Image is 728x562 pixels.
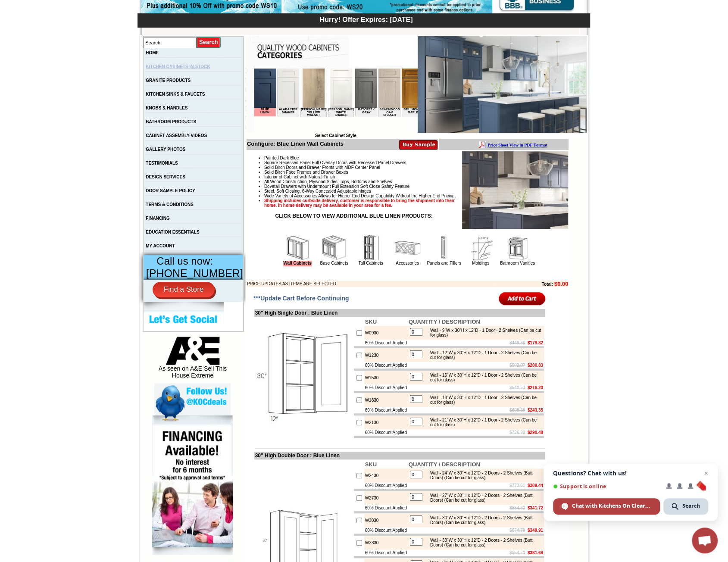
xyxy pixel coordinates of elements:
[541,282,553,287] b: Total:
[146,188,195,193] a: DOOR SAMPLE POLICY
[264,175,335,179] span: Interior of Cabinet with Natural Finish
[509,528,525,533] s: $874.79
[409,318,480,325] b: QUANTITY / DESCRIPTION
[426,493,542,503] div: Wall - 27"W x 30"H x 12"D - 2 Doors - 2 Shelves (Butt Doors) (Can be cut for glass)
[146,119,196,124] a: BATHROOM PRODUCTS
[254,452,545,459] td: 30" High Double Door : Blue Linen
[528,385,543,390] b: $216.20
[364,415,408,429] td: W2130
[509,550,525,555] s: $954.20
[146,161,178,165] a: TESTIMONIALS
[509,363,525,368] s: $502.07
[247,281,494,287] td: PRICE UPDATES AS ITEMS ARE SELECTED
[509,506,525,510] s: $854.30
[553,470,708,477] span: Questions? Chat with us!
[572,502,652,510] span: Chat with Kitchens On Clearance
[396,261,419,265] a: Accessories
[364,384,408,391] td: 60% Discount Applied
[394,235,420,261] img: Accessories
[146,78,191,83] a: GRANITE PRODUCTS
[364,362,408,368] td: 60% Discount Applied
[364,326,408,340] td: W0930
[146,106,187,110] a: KNOBS & HANDLES
[701,468,711,478] span: Close chat
[427,261,461,265] a: Panels and Fillers
[153,282,215,297] a: Find a Store
[499,291,546,306] input: Add to Cart
[418,36,587,133] img: Blue Linen
[156,255,213,267] span: Call us now:
[528,363,543,368] b: $200.83
[364,393,408,407] td: W1830
[264,179,392,184] span: All Wood Construction, Plywood Sides, Tops, Bottoms and Shelves
[146,244,175,248] a: MY ACCOUNT
[504,235,530,261] img: Bathroom Vanities
[364,491,408,505] td: W2730
[255,329,352,426] img: 30'' High Single Door
[1,2,8,9] img: pdf.png
[364,468,408,482] td: W2430
[528,408,543,412] b: $243.35
[364,340,408,346] td: 60% Discount Applied
[264,194,456,198] span: Wide Variety of Accessories Allows for Higher End Design Capability Without the Higher End Pricing.
[146,230,199,234] a: EDUCATION ESSENTIALS
[426,538,542,547] div: Wall - 33"W x 30"H x 12"D - 2 Doors - 2 Shelves (Butt Doors) (Can be cut for glass)
[254,69,418,133] iframe: Browser incompatible
[283,261,311,266] span: Wall Cabinets
[426,350,542,360] div: Wall - 12"W x 30"H x 12"D - 1 Door - 2 Shelves (Can be cut for glass)
[142,15,590,24] div: Hurry! Offer Expires: [DATE]
[364,371,408,384] td: W1530
[528,528,543,533] b: $349.91
[146,175,185,179] a: DESIGN SERVICES
[528,340,543,345] b: $179.82
[284,235,310,261] img: Wall Cabinets
[500,261,535,265] a: Bathroom Vanities
[264,198,455,208] strong: Shipping includes curbside delivery, customer is responsible to bring the shipment into their hom...
[146,92,205,97] a: KITCHEN SINKS & FAUCETS
[409,461,480,468] b: QUANTITY / DESCRIPTION
[509,408,525,412] s: $608.38
[692,528,718,553] div: Open chat
[553,483,660,490] span: Support is online
[146,147,185,152] a: GALLERY PHOTOS
[275,213,432,219] strong: CLICK BELOW TO VIEW ADDITIONAL BLUE LINEN PRODUCTS:
[320,261,348,265] a: Base Cabinets
[364,527,408,534] td: 60% Discount Applied
[528,550,543,555] b: $381.68
[426,418,542,427] div: Wall - 21"W x 30"H x 12"D - 1 Door - 2 Shelves (Can be cut for glass)
[426,328,542,337] div: Wall - 9"W x 30"H x 12"D - 1 Door - 2 Shelves (Can be cut for glass)
[358,235,384,261] img: Tall Cabinets
[462,151,568,229] img: Product Image
[554,281,569,287] b: $0.00
[553,498,660,515] div: Chat with Kitchens On Clearance
[264,156,299,160] span: Painted Dark Blue
[365,318,377,325] b: SKU
[315,133,356,138] b: Select Cabinet Style
[426,515,542,525] div: Wall - 30"W x 30"H x 12"D - 2 Doors - 2 Shelves (Butt Doors) (Can be cut for glass)
[509,430,525,435] s: $726.22
[426,395,542,405] div: Wall - 18"W x 30"H x 12"D - 1 Door - 2 Shelves (Can be cut for glass)
[364,513,408,527] td: W3030
[472,261,489,265] a: Moldings
[146,216,170,221] a: FINANCING
[426,471,542,480] div: Wall - 24"W x 30"H x 12"D - 2 Doors - 2 Shelves (Butt Doors) (Can be cut for glass)
[364,482,408,489] td: 60% Discount Applied
[364,536,408,550] td: W3330
[197,37,221,48] input: Submit
[509,483,525,488] s: $773.61
[253,295,349,302] span: ***Update Cart Before Continuing
[148,39,170,48] td: Bellmonte Maple
[426,373,542,382] div: Wall - 15"W x 30"H x 12"D - 1 Door - 2 Shelves (Can be cut for glass)
[10,3,70,8] b: Price Sheet View in PDF Format
[146,64,210,69] a: KITCHEN CABINETS IN-STOCK
[468,235,494,261] img: Moldings
[154,337,231,383] div: As seen on A&E Sell This House Extreme
[264,165,380,170] span: Solid Birch Doors and Drawer Fronts with MDF Center Panel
